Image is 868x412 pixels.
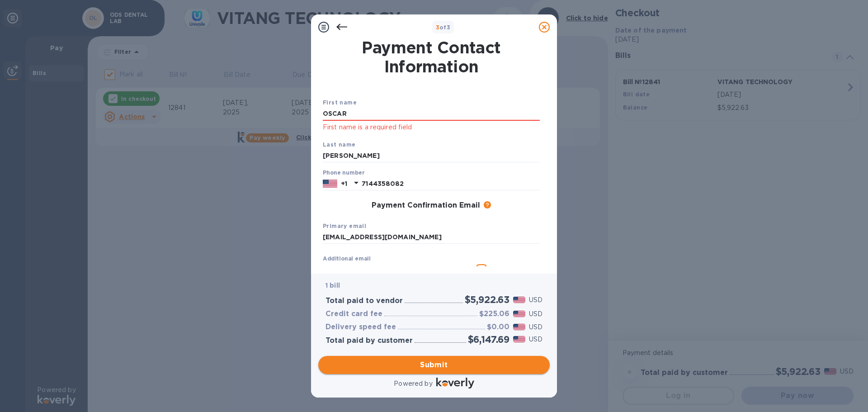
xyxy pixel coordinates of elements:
span: Submit [325,360,542,370]
p: USD [529,309,542,319]
b: Primary email [323,223,366,229]
p: USD [529,335,542,344]
img: USD [513,336,525,342]
p: USD [529,322,542,332]
img: USD [513,297,525,303]
b: Last name [323,141,356,148]
label: Phone number [323,170,364,176]
h3: Total paid to vendor [325,297,403,305]
h2: $5,922.63 [465,294,509,305]
input: Enter additional email [323,263,472,276]
img: Logo [436,378,474,388]
h3: $0.00 [487,323,509,331]
p: Powered by [394,379,432,388]
p: +1 [341,179,347,188]
u: Add to the list [491,266,540,273]
h3: $225.06 [479,310,509,318]
input: Enter your last name [323,149,540,163]
input: Enter your phone number [362,177,540,190]
img: USD [513,324,525,330]
img: USD [513,311,525,317]
b: First name [323,99,357,106]
h1: Payment Contact Information [323,38,540,76]
p: USD [529,295,542,305]
span: 3 [436,24,439,31]
h3: Total paid by customer [325,336,413,345]
input: Enter your primary name [323,231,540,244]
label: Additional email [323,256,371,262]
b: of 3 [436,24,451,31]
p: First name is a required field [323,122,540,133]
h3: Delivery speed fee [325,323,396,331]
h3: Credit card fee [325,310,382,318]
button: Submit [318,356,550,374]
h2: $6,147.69 [468,334,509,345]
img: US [323,179,337,189]
input: Enter your first name [323,107,540,121]
h3: Payment Confirmation Email [372,201,480,210]
b: 1 bill [325,282,340,289]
